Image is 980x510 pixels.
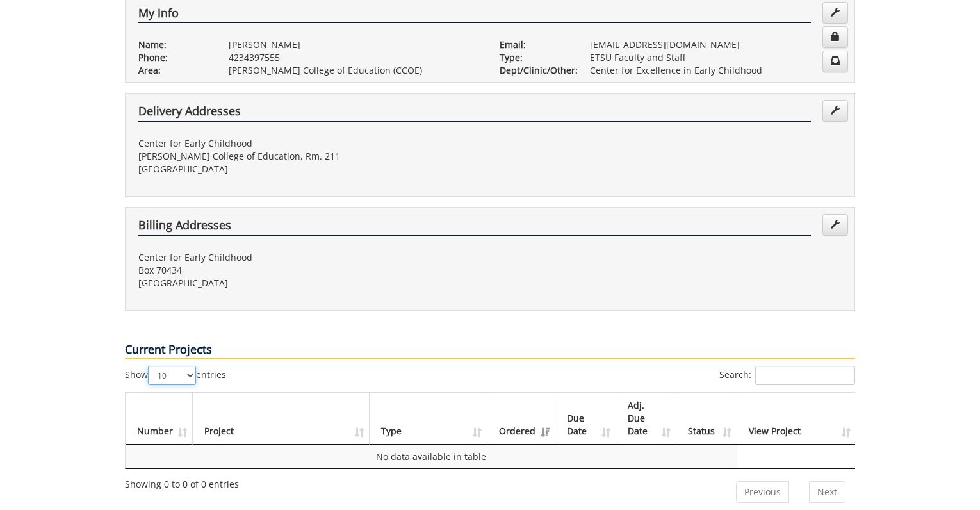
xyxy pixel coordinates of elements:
input: Search: [755,366,855,385]
a: Edit Addresses [822,100,848,122]
p: Name: [138,38,209,51]
p: Center for Excellence in Early Childhood [590,64,842,77]
a: Change Password [822,26,848,48]
a: Next [809,481,845,503]
th: View Project: activate to sort column ascending [737,393,856,445]
p: Phone: [138,51,209,64]
p: Email: [500,38,571,51]
p: Type: [500,51,571,64]
label: Show entries [125,366,226,385]
a: Edit Info [822,2,848,24]
p: [EMAIL_ADDRESS][DOMAIN_NAME] [590,38,842,51]
p: 4234397555 [229,51,480,64]
a: Previous [736,481,789,503]
p: Dept/Clinic/Other: [500,64,571,77]
p: Current Projects [125,341,855,359]
p: Center for Early Childhood [138,251,480,264]
th: Status: activate to sort column ascending [676,393,737,445]
th: Ordered: activate to sort column ascending [487,393,555,445]
p: [GEOGRAPHIC_DATA] [138,163,480,176]
p: Area: [138,64,209,77]
th: Number: activate to sort column ascending [126,393,193,445]
a: Change Communication Preferences [822,51,848,72]
th: Due Date: activate to sort column ascending [555,393,616,445]
th: Type: activate to sort column ascending [370,393,488,445]
div: Showing 0 to 0 of 0 entries [125,473,239,491]
h4: Delivery Addresses [138,105,811,122]
th: Project: activate to sort column ascending [193,393,370,445]
a: Edit Addresses [822,214,848,236]
p: [PERSON_NAME] [229,38,480,51]
td: No data available in table [126,445,737,468]
th: Adj. Due Date: activate to sort column ascending [616,393,676,445]
p: [PERSON_NAME] College of Education, Rm. 211 [138,150,480,163]
select: Showentries [148,366,196,385]
label: Search: [719,366,855,385]
p: [PERSON_NAME] College of Education (CCOE) [229,64,480,77]
p: Box 70434 [138,264,480,277]
p: Center for Early Childhood [138,137,480,150]
h4: My Info [138,7,811,24]
p: ETSU Faculty and Staff [590,51,842,64]
h4: Billing Addresses [138,219,811,236]
p: [GEOGRAPHIC_DATA] [138,277,480,290]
